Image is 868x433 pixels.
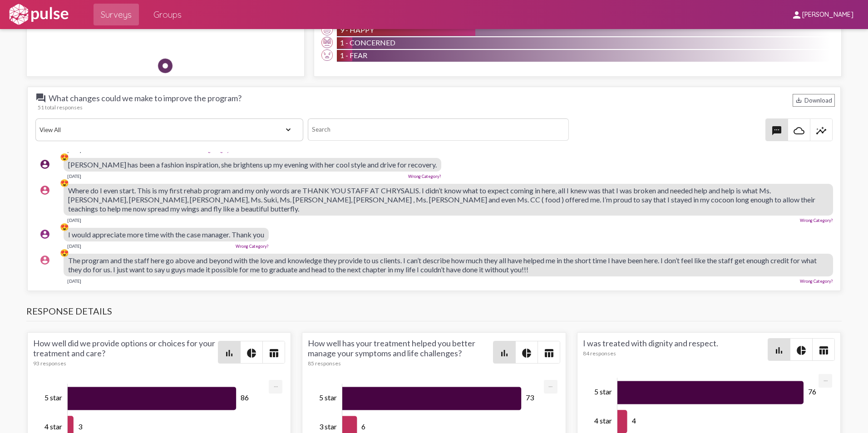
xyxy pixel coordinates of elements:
[818,345,829,356] mat-icon: table_chart
[39,229,50,240] mat-icon: account_circle
[816,125,827,136] mat-icon: insights
[771,125,782,136] mat-icon: textsms
[60,153,69,162] div: 😍
[521,348,532,359] mat-icon: pie_chart
[39,255,50,266] mat-icon: account_circle
[802,11,853,19] span: [PERSON_NAME]
[33,360,218,367] div: 93 responses
[39,159,50,170] mat-icon: account_circle
[78,423,83,431] tspan: 3
[67,217,81,223] div: [DATE]
[241,341,262,363] button: Pie style chart
[813,339,834,360] button: Table view
[319,394,337,402] tspan: 5 star
[263,341,285,363] button: Table view
[538,341,560,363] button: Table view
[236,244,269,249] a: Wrong Category?
[594,388,612,396] tspan: 5 star
[340,38,395,47] span: 1 - Concerned
[544,380,557,389] a: Export [Press ENTER or use arrow keys to navigate]
[7,3,70,26] img: white-logo.svg
[153,6,182,23] span: Groups
[241,394,249,402] tspan: 86
[800,218,833,223] a: Wrong Category?
[526,394,534,402] tspan: 73
[340,51,367,59] span: 1 - Fear
[321,37,333,48] img: Concerned
[321,49,333,61] img: Fear
[774,345,784,356] mat-icon: bar_chart
[493,341,515,363] button: Bar chart
[68,160,437,169] span: [PERSON_NAME] has been a fashion inspiration, she brightens up my evening with her cool style and...
[33,338,218,367] div: How well did we provide options or choices for your treatment and care?
[269,380,282,389] a: Export [Press ENTER or use arrow keys to navigate]
[44,423,62,431] tspan: 4 star
[60,178,69,187] div: 😍
[516,341,538,363] button: Pie style chart
[819,374,832,383] a: Export [Press ENTER or use arrow keys to navigate]
[793,94,835,107] div: Download
[60,248,69,257] div: 😍
[268,348,279,359] mat-icon: table_chart
[68,256,817,274] span: The program and the staff here go above and beyond with the love and knowledge they provide to us...
[583,350,768,357] div: 84 responses
[543,348,554,359] mat-icon: table_chart
[583,338,768,361] div: I was treated with dignity and respect.
[224,348,235,359] mat-icon: bar_chart
[38,104,835,111] div: 51 total responses
[790,339,812,360] button: Pie style chart
[795,97,802,103] mat-icon: Download
[68,230,264,239] span: I would appreciate more time with the case manager. Thank you
[308,118,569,141] input: Search
[800,279,833,284] a: Wrong Category?
[362,423,366,431] tspan: 6
[321,24,333,35] img: Happy
[308,360,493,367] div: 85 responses
[408,174,441,179] a: Wrong Category?
[67,278,81,284] div: [DATE]
[35,93,46,103] mat-icon: question_answer
[319,423,337,431] tspan: 3 star
[67,243,81,249] div: [DATE]
[101,6,132,23] span: Surveys
[794,125,804,136] mat-icon: cloud_queue
[791,10,802,20] mat-icon: person
[39,185,50,196] mat-icon: account_circle
[594,417,612,425] tspan: 4 star
[499,348,510,359] mat-icon: bar_chart
[44,394,62,402] tspan: 5 star
[308,338,493,367] div: How well has your treatment helped you better manage your symptoms and life challenges?
[68,186,815,213] span: Where do I even start. This is my first rehab program and my only words are THANK YOU STAFF AT CH...
[340,25,374,34] span: 9 - Happy
[26,305,842,321] h3: Response Details
[784,6,861,23] button: [PERSON_NAME]
[35,93,242,103] span: What changes could we make to improve the program?
[218,341,240,363] button: Bar chart
[768,339,790,360] button: Bar chart
[808,388,816,396] tspan: 76
[631,417,636,425] tspan: 4
[67,173,81,179] div: [DATE]
[60,222,69,231] div: 😍
[146,4,189,25] a: Groups
[796,345,807,356] mat-icon: pie_chart
[94,4,139,25] a: Surveys
[246,348,257,359] mat-icon: pie_chart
